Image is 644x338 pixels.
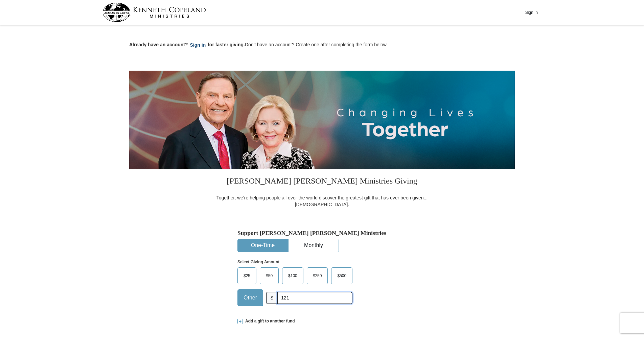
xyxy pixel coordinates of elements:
span: $50 [262,271,276,281]
input: Other Amount [277,292,352,304]
div: Together, we're helping people all over the world discover the greatest gift that has ever been g... [212,194,432,208]
p: Don't have an account? Create one after completing the form below. [129,41,515,49]
img: kcm-header-logo.svg [102,3,206,22]
strong: Already have an account? for faster giving. [129,42,245,47]
button: Sign In [521,7,542,18]
h3: [PERSON_NAME] [PERSON_NAME] Ministries Giving [212,169,432,194]
button: Monthly [289,239,339,252]
span: $ [266,292,278,304]
span: $25 [240,271,254,281]
span: $100 [285,271,301,281]
button: Sign in [188,41,208,49]
span: $500 [334,271,350,281]
button: One-Time [238,239,288,252]
h5: Support [PERSON_NAME] [PERSON_NAME] Ministries [237,230,407,237]
strong: Select Giving Amount [237,260,279,264]
span: Other [240,293,260,303]
span: Add a gift to another fund [243,318,295,324]
span: $250 [309,271,325,281]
